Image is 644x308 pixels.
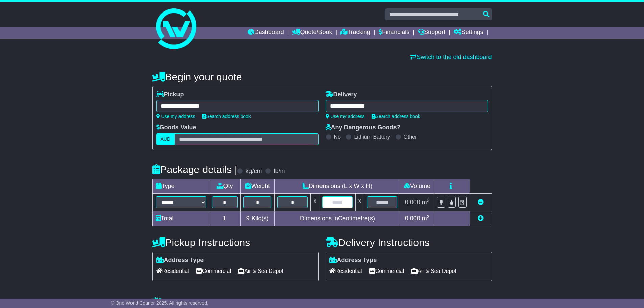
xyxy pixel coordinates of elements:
td: Volume [400,179,434,194]
a: Use my address [326,114,365,119]
a: Dashboard [248,27,284,39]
h4: Warranty & Insurance [152,297,492,308]
label: Pickup [156,91,184,98]
a: Support [418,27,445,39]
span: m [422,215,430,222]
span: 0.000 [405,199,420,206]
td: Dimensions in Centimetre(s) [275,211,400,226]
td: x [355,194,364,211]
span: Commercial [196,266,231,276]
td: Weight [240,179,275,194]
span: 0.000 [405,215,420,222]
span: © One World Courier 2025. All rights reserved. [111,300,209,306]
td: 1 [209,211,240,226]
span: Commercial [369,266,404,276]
h4: Delivery Instructions [326,237,492,248]
label: Address Type [156,257,204,264]
h4: Begin your quote [152,71,492,82]
a: Use my address [156,114,195,119]
span: Residential [156,266,189,276]
a: Add new item [478,215,484,222]
label: Lithium Battery [354,134,390,140]
sup: 3 [427,214,430,219]
td: Qty [209,179,240,194]
label: Address Type [329,257,377,264]
label: AUD [156,133,175,145]
h4: Pickup Instructions [152,237,319,248]
span: Air & Sea Depot [411,266,456,276]
label: Delivery [326,91,357,98]
a: Financials [379,27,409,39]
a: Quote/Book [292,27,332,39]
a: Tracking [340,27,370,39]
label: kg/cm [245,168,262,175]
td: Dimensions (L x W x H) [275,179,400,194]
label: Goods Value [156,124,196,132]
a: Search address book [372,114,420,119]
label: Other [404,134,417,140]
span: 9 [246,215,249,222]
td: Type [152,179,209,194]
a: Search address book [202,114,251,119]
td: Kilo(s) [240,211,275,226]
span: Air & Sea Depot [238,266,283,276]
a: Switch to the old dashboard [410,54,492,61]
label: No [334,134,341,140]
label: Any Dangerous Goods? [326,124,401,132]
span: m [422,199,430,206]
a: Settings [454,27,483,39]
sup: 3 [427,198,430,203]
span: Residential [329,266,362,276]
td: Total [152,211,209,226]
a: Remove this item [478,199,484,206]
td: x [311,194,319,211]
label: lb/in [273,168,285,175]
h4: Package details | [152,164,237,175]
